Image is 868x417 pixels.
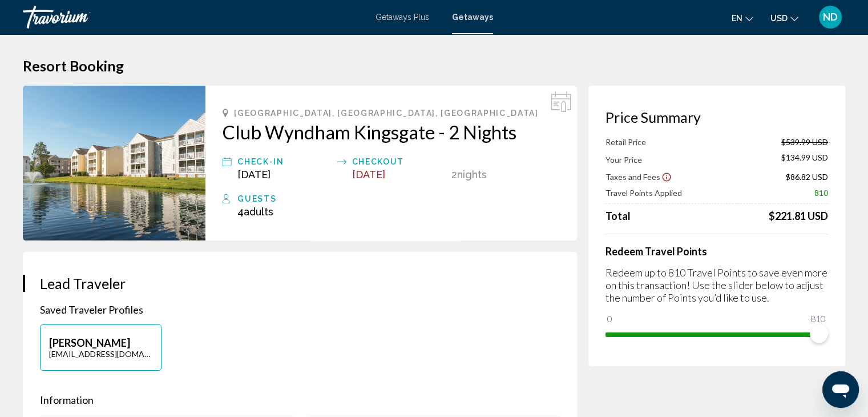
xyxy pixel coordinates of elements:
[40,303,560,316] p: Saved Traveler Profiles
[352,155,446,169] div: Checkout
[234,109,538,118] span: [GEOGRAPHIC_DATA], [GEOGRAPHIC_DATA], [GEOGRAPHIC_DATA]
[732,14,742,23] span: en
[23,57,845,74] h1: Resort Booking
[237,155,331,169] div: Check-In
[605,245,828,258] h4: Redeem Travel Points
[814,188,828,198] span: 810
[605,312,614,326] span: 0
[823,11,838,23] span: ND
[815,5,845,29] button: User Menu
[605,172,660,182] span: Taxes and Fees
[40,324,162,371] button: [PERSON_NAME][EMAIL_ADDRESS][DOMAIN_NAME]
[605,188,682,198] span: Travel Points Applied
[605,109,828,126] h3: Price Summary
[781,137,828,147] span: $539.99 USD
[605,266,828,304] p: Redeem up to 810 Travel Points to save even more on this transaction! Use the slider below to adj...
[237,169,271,181] span: [DATE]
[769,210,828,222] div: $221.81 USD
[376,13,429,22] a: Getaways Plus
[605,155,642,165] span: Your Price
[605,137,646,147] span: Retail Price
[352,169,385,181] span: [DATE]
[49,336,152,349] p: [PERSON_NAME]
[40,275,560,292] h3: Lead Traveler
[244,206,273,218] span: Adults
[452,13,493,22] a: Getaways
[822,371,859,408] iframe: Button to launch messaging window
[605,171,672,182] button: Show Taxes and Fees breakdown
[49,349,152,359] p: [EMAIL_ADDRESS][DOMAIN_NAME]
[40,394,560,406] p: Information
[770,14,788,23] span: USD
[223,121,560,143] a: Club Wyndham Kingsgate - 2 Nights
[770,10,798,26] button: Change currency
[237,192,560,206] div: Guests
[23,6,364,29] a: Travorium
[457,169,487,181] span: Nights
[237,206,273,218] span: 4
[605,210,631,222] span: Total
[451,169,457,181] span: 2
[809,312,827,326] span: 810
[661,171,672,182] button: Show Taxes and Fees disclaimer
[781,153,828,165] span: $134.99 USD
[732,10,753,26] button: Change language
[786,172,828,182] span: $86.82 USD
